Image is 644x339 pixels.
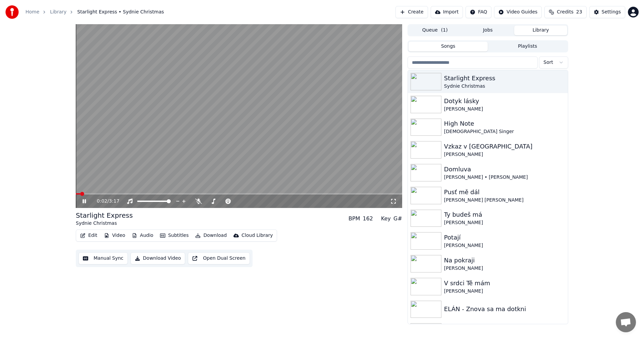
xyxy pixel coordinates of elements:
[444,242,565,249] div: [PERSON_NAME]
[444,83,565,90] div: Sydnie Christmas
[602,9,621,15] div: Settings
[444,288,565,295] div: [PERSON_NAME]
[101,231,128,240] button: Video
[76,211,133,220] div: Starlight Express
[409,26,462,35] button: Queue
[395,6,428,18] button: Create
[130,252,185,264] button: Download Video
[157,231,191,240] button: Subtitles
[444,304,565,314] div: ELÁN - Znova sa ma dotkni
[241,232,273,239] div: Cloud Library
[557,9,573,15] span: Credits
[348,215,360,223] div: BPM
[129,231,156,240] button: Audio
[409,42,488,51] button: Songs
[444,128,565,135] div: [DEMOGRAPHIC_DATA] Singer
[25,9,164,15] nav: breadcrumb
[25,9,39,15] a: Home
[444,174,565,181] div: [PERSON_NAME] • [PERSON_NAME]
[444,106,565,113] div: [PERSON_NAME]
[188,252,250,264] button: Open Dual Screen
[50,9,66,15] a: Library
[444,279,565,288] div: V srdci Tě mám
[78,252,128,264] button: Manual Sync
[97,198,113,205] div: /
[444,119,565,128] div: High Note
[77,231,100,240] button: Edit
[97,198,107,205] span: 0:02
[514,26,567,35] button: Library
[543,59,553,66] span: Sort
[444,197,565,204] div: [PERSON_NAME] [PERSON_NAME]
[444,256,565,265] div: Na pokraji
[393,215,402,223] div: G#
[363,215,373,223] div: 162
[444,74,565,83] div: Starlight Express
[5,5,19,19] img: youka
[381,215,391,223] div: Key
[466,6,491,18] button: FAQ
[76,220,133,227] div: Sydnie Christmas
[441,27,448,34] span: ( 1 )
[444,210,565,219] div: Ty budeš má
[616,312,636,332] a: Otevřený chat
[544,6,586,18] button: Credits23
[193,231,229,240] button: Download
[462,26,515,35] button: Jobs
[109,198,119,205] span: 3:17
[444,142,565,151] div: Vzkaz v [GEOGRAPHIC_DATA]
[444,96,565,106] div: Dotyk lásky
[444,187,565,197] div: Pusť mě dál
[576,9,582,15] span: 23
[589,6,625,18] button: Settings
[444,233,565,242] div: Potají
[488,42,567,51] button: Playlists
[444,165,565,174] div: Domluva
[431,6,463,18] button: Import
[77,9,164,15] span: Starlight Express • Sydnie Christmas
[444,219,565,226] div: [PERSON_NAME]
[494,6,542,18] button: Video Guides
[444,265,565,272] div: [PERSON_NAME]
[444,151,565,158] div: [PERSON_NAME]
